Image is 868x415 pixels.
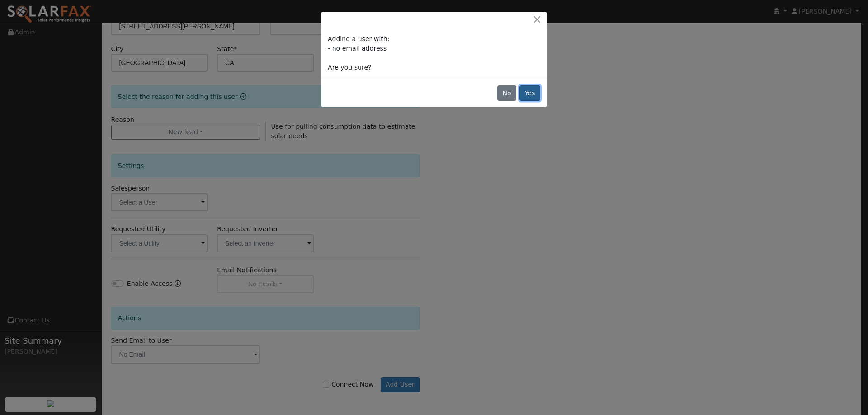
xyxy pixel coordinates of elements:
span: - no email address [328,45,387,52]
span: Are you sure? [328,64,371,71]
button: Yes [519,85,540,101]
button: Close [531,15,543,24]
span: Adding a user with: [328,35,389,42]
button: No [497,85,516,101]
